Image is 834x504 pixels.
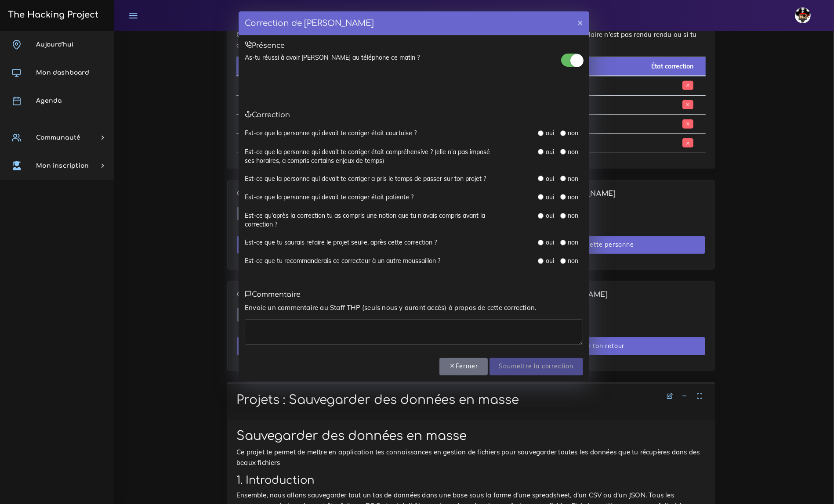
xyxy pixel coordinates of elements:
[546,193,554,202] label: oui
[245,174,486,183] label: Est-ce que la personne qui devait te corriger a pris le temps de passer sur ton projet ?
[245,18,374,29] h4: Correction de [PERSON_NAME]
[245,53,420,62] label: As-tu réussi à avoir [PERSON_NAME] au téléphone ce matin ?
[568,193,579,202] label: non
[568,174,579,183] label: non
[568,148,579,156] label: non
[245,42,583,50] h5: Présence
[546,148,554,156] label: oui
[568,256,579,265] label: non
[245,238,437,247] label: Est-ce que tu saurais refaire le projet seul·e, après cette correction ?
[571,11,589,33] button: ×
[546,174,554,183] label: oui
[568,211,579,220] label: non
[245,111,583,119] h5: Correction
[546,211,554,220] label: oui
[245,211,495,229] label: Est-ce qu'après la correction tu as compris une notion que tu n'avais compris avant la correction ?
[245,256,440,265] label: Est-ce que tu recommanderais ce correcteur à un autre moussaillon ?
[245,291,583,299] h5: Commentaire
[546,256,554,265] label: oui
[568,238,579,247] label: non
[568,129,579,137] label: non
[490,358,583,376] input: Soumettre la correction
[245,148,495,166] label: Est-ce que la personne qui devait te corriger était compréhensive ? (elle n'a pas imposé ses hora...
[546,238,554,247] label: oui
[439,358,488,376] button: Fermer
[245,193,413,202] label: Est-ce que la personne qui devait te corriger était patiente ?
[245,129,417,137] label: Est-ce que la personne qui devait te corriger était courtoise ?
[546,129,554,137] label: oui
[245,302,583,313] p: Envoie un commentaire au Staff THP (seuls nous y auront accès) à propos de cette correction.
